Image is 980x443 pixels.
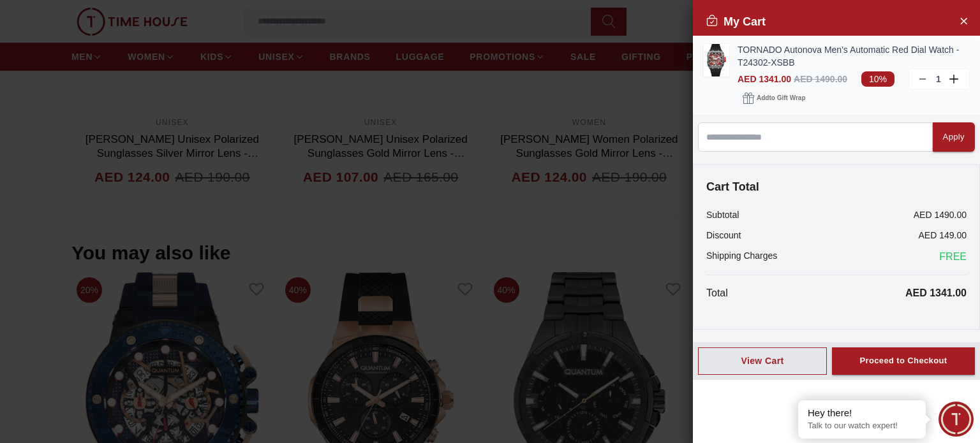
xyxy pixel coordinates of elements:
[794,74,847,84] span: AED 1490.00
[832,347,975,375] button: Proceed to Checkout
[709,354,816,367] div: View Cart
[919,229,967,242] p: AED 149.00
[939,402,974,437] div: Chat Widget
[953,10,974,31] button: Close Account
[704,44,729,76] img: ...
[706,249,777,265] p: Shipping Charges
[706,13,766,31] h2: My Cart
[706,208,739,221] p: Subtotal
[905,286,967,301] p: AED 1341.00
[914,208,967,221] p: AED 1490.00
[757,92,805,105] span: Add to Gift Wrap
[859,354,947,368] div: Proceed to Checkout
[738,89,810,107] button: Addto Gift Wrap
[861,71,895,87] span: 10%
[698,347,827,375] button: View Cart
[933,122,975,152] button: Apply
[943,130,965,145] div: Apply
[706,229,741,242] p: Discount
[933,73,944,85] p: 1
[738,74,791,84] span: AED 1341.00
[738,43,970,69] a: TORNADO Autonova Men's Automatic Red Dial Watch - T24302-XSBB
[808,421,916,432] p: Talk to our watch expert!
[706,286,728,301] p: Total
[706,178,967,196] h4: Cart Total
[939,249,967,265] span: FREE
[808,407,916,419] div: Hey there!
